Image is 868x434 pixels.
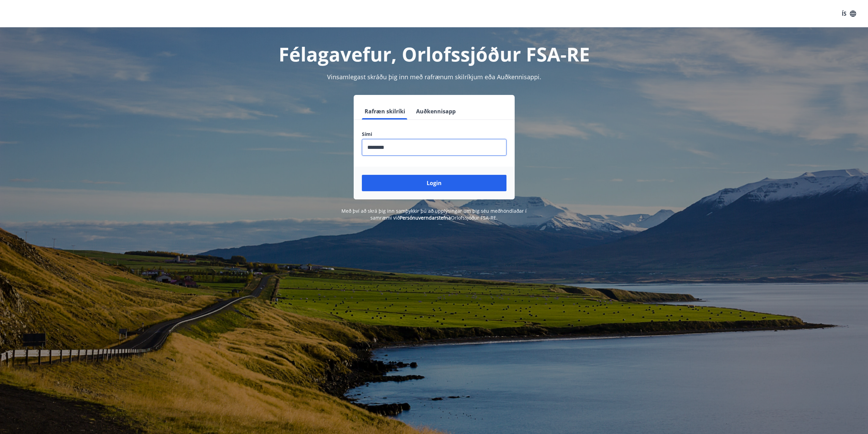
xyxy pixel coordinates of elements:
button: Login [362,175,506,191]
a: Persónuverndarstefna [400,214,451,221]
span: Með því að skrá þig inn samþykkir þú að upplýsingar um þig séu meðhöndlaðar í samræmi við Orlofss... [341,208,527,221]
h1: Félagavefur, Orlofssjóður FSA-RE [197,41,672,67]
label: Sími [362,131,506,138]
span: Vinsamlegast skráðu þig inn með rafrænum skilríkjum eða Auðkennisappi. [327,73,541,81]
button: Rafræn skilríki [362,103,408,120]
button: Auðkennisapp [413,103,458,120]
button: ÍS [838,8,860,20]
